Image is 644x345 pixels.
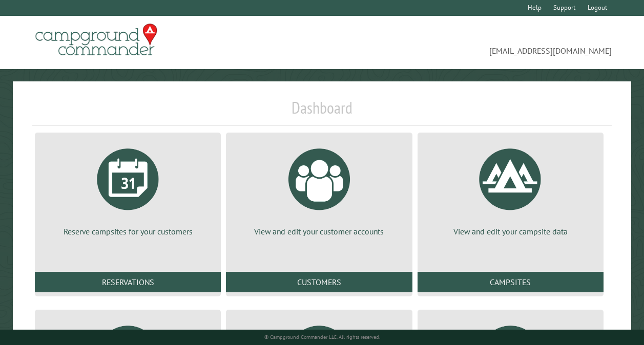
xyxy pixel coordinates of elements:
[430,141,591,237] a: View and edit your campsite data
[47,226,209,237] p: Reserve campsites for your customers
[32,20,160,60] img: Campground Commander
[238,226,400,237] p: View and edit your customer accounts
[32,98,612,126] h1: Dashboard
[264,334,380,340] small: © Campground Commander LLC. All rights reserved.
[47,141,209,237] a: Reserve campsites for your customers
[35,272,221,292] a: Reservations
[430,226,591,237] p: View and edit your campsite data
[238,141,400,237] a: View and edit your customer accounts
[322,28,612,57] span: [EMAIL_ADDRESS][DOMAIN_NAME]
[418,272,604,292] a: Campsites
[226,272,412,292] a: Customers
